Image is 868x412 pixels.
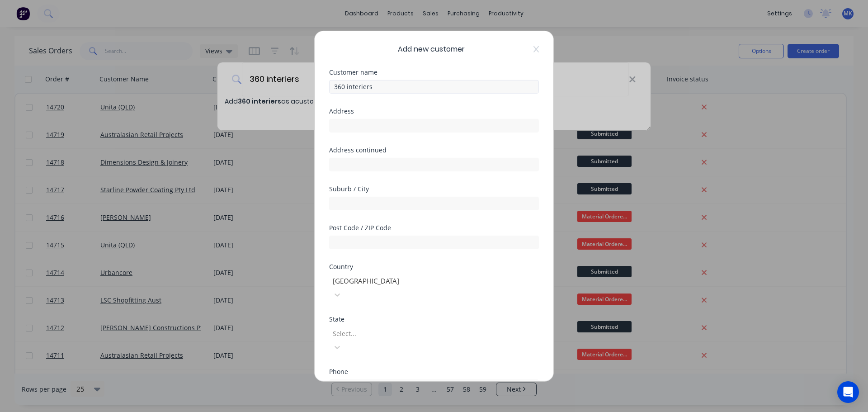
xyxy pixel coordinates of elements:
[329,263,539,270] div: Country
[837,381,859,403] div: Open Intercom Messenger
[329,224,539,231] div: Post Code / ZIP Code
[329,316,539,322] div: State
[329,147,539,153] div: Address continued
[329,69,539,75] div: Customer name
[398,43,465,54] span: Add new customer
[329,185,539,192] div: Suburb / City
[329,368,539,374] div: Phone
[329,108,539,114] div: Address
